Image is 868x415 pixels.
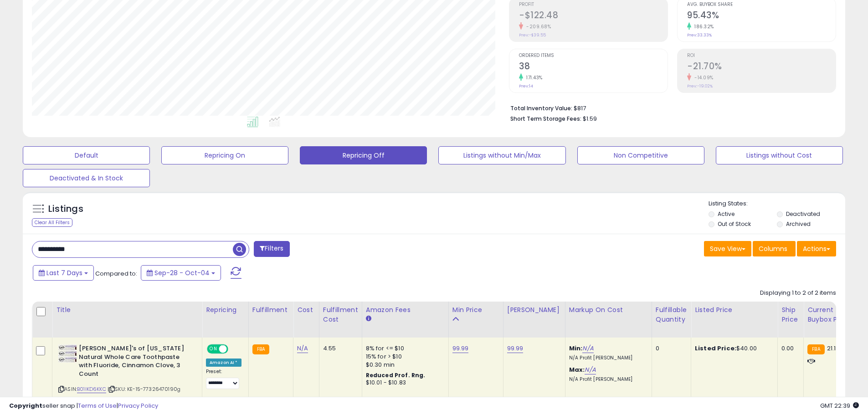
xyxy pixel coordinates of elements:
div: 0.00 [781,344,796,353]
span: 21.14 [827,344,840,353]
a: N/A [585,365,596,374]
small: -14.09% [691,74,714,81]
h2: -$122.48 [519,10,668,22]
b: Max: [569,365,585,374]
span: Ordered Items [519,53,668,58]
button: Listings without Min/Max [438,146,565,164]
span: ROI [687,53,836,58]
button: Filters [254,241,289,257]
li: $817 [510,102,829,113]
div: $40.00 [695,344,770,353]
button: Listings without Cost [716,146,843,164]
small: FBA [252,344,269,354]
div: Amazon Fees [366,305,445,315]
label: Out of Stock [718,220,751,228]
div: 8% for <= $10 [366,344,442,353]
p: Listing States: [709,200,845,208]
div: 15% for > $10 [366,353,442,361]
span: Sep-28 - Oct-04 [154,268,210,277]
button: Default [23,146,150,164]
button: Columns [753,241,796,256]
div: Listed Price [695,305,774,315]
div: Preset: [206,369,241,389]
div: seller snap | | [9,402,158,410]
p: N/A Profit [PERSON_NAME] [569,355,645,361]
span: OFF [227,345,241,353]
span: | SKU: KE-15-77326470190g [108,385,180,393]
p: N/A Profit [PERSON_NAME] [569,376,645,383]
a: 99.99 [452,344,469,353]
div: Fulfillable Quantity [656,305,687,324]
div: Current Buybox Price [807,305,854,324]
button: Non Competitive [577,146,704,164]
small: Prev: -$39.55 [519,32,546,38]
span: Avg. Buybox Share [687,2,836,7]
div: Markup on Cost [569,305,648,315]
small: Prev: -19.02% [687,83,713,89]
div: [PERSON_NAME] [507,305,561,315]
button: Repricing Off [300,146,427,164]
a: Privacy Policy [118,401,158,410]
img: 51Kh0neTqEL._SL40_.jpg [58,344,77,363]
a: N/A [297,344,308,353]
div: Clear All Filters [32,218,72,227]
span: Last 7 Days [46,268,82,277]
span: Profit [519,2,668,7]
small: FBA [807,344,824,354]
a: Terms of Use [78,401,117,410]
div: Ship Price [781,305,800,324]
div: Fulfillment Cost [323,305,358,324]
a: B01IKD6KKC [77,385,106,393]
div: 4.55 [323,344,355,353]
small: 186.32% [691,23,714,30]
button: Sep-28 - Oct-04 [141,265,221,281]
div: Fulfillment [252,305,289,315]
span: Columns [759,244,787,253]
label: Active [718,210,734,218]
small: Prev: 33.33% [687,32,712,38]
button: Repricing On [161,146,288,164]
div: 0 [656,344,684,353]
button: Actions [797,241,836,256]
label: Deactivated [786,210,820,218]
div: Displaying 1 to 2 of 2 items [760,289,836,297]
span: 2025-10-12 22:39 GMT [820,401,859,410]
a: 99.99 [507,344,524,353]
button: Deactivated & In Stock [23,169,150,187]
h2: 95.43% [687,10,836,22]
label: Archived [786,220,811,228]
button: Save View [704,241,751,256]
h2: 38 [519,61,668,73]
span: ON [208,345,219,353]
div: Repricing [206,305,245,315]
small: 171.43% [523,74,543,81]
div: $10.01 - $10.83 [366,379,442,387]
small: Prev: 14 [519,83,533,89]
h2: -21.70% [687,61,836,73]
div: Cost [297,305,315,315]
small: Amazon Fees. [366,315,371,323]
h5: Listings [48,203,83,215]
th: The percentage added to the cost of goods (COGS) that forms the calculator for Min & Max prices. [565,302,652,338]
div: Amazon AI * [206,359,241,367]
small: -209.68% [523,23,551,30]
b: Short Term Storage Fees: [510,115,581,123]
div: Title [56,305,198,315]
b: [PERSON_NAME]'s of [US_STATE] Natural Whole Care Toothpaste with Fluoride, Cinnamon Clove, 3 Count [79,344,190,380]
b: Reduced Prof. Rng. [366,371,426,379]
button: Last 7 Days [33,265,94,281]
b: Total Inventory Value: [510,104,572,112]
strong: Copyright [9,401,42,410]
div: $0.30 min [366,361,442,369]
b: Listed Price: [695,344,736,353]
a: N/A [582,344,593,353]
span: $1.59 [583,114,597,123]
span: Compared to: [95,269,137,278]
b: Min: [569,344,583,353]
div: Min Price [452,305,499,315]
